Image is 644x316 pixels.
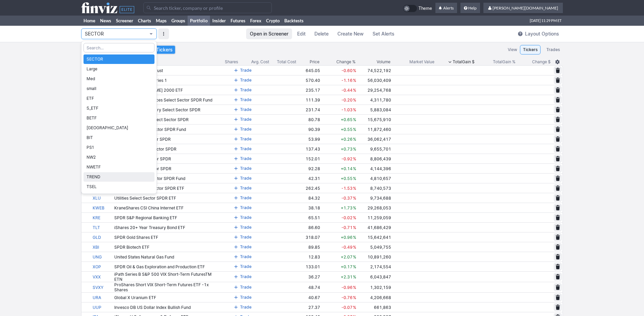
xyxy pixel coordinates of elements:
[87,115,151,121] span: BETF
[87,154,151,161] span: NW2
[87,174,151,180] span: TREND
[87,66,151,72] span: Large
[87,95,151,102] span: ETF
[87,183,151,190] span: TSEL
[87,144,151,151] span: PS1
[87,56,151,63] span: SECTOR
[87,125,151,131] span: [GEOGRAPHIC_DATA]
[87,134,151,141] span: BIT
[87,75,151,82] span: Med
[87,105,151,112] span: S_ETF
[87,164,151,171] span: NWETF
[87,85,151,92] span: small
[84,43,154,52] input: Search…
